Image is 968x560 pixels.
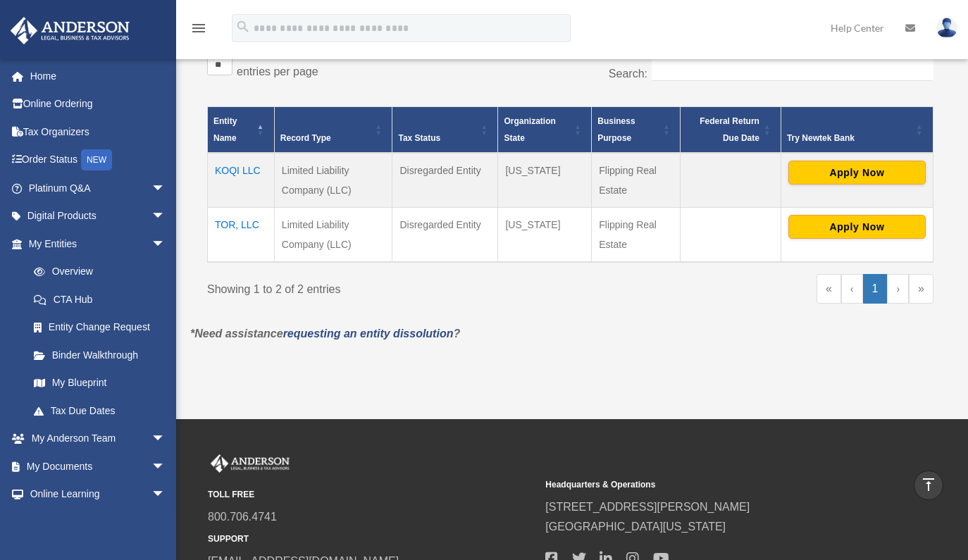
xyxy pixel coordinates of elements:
td: Limited Liability Company (LLC) [274,207,392,262]
td: Flipping Real Estate [592,207,681,262]
a: My Anderson Teamarrow_drop_down [10,425,187,453]
div: Try Newtek Bank [787,130,912,147]
a: Last [909,274,933,304]
a: CTA Hub [20,285,180,313]
button: Apply Now [788,161,926,185]
div: NEW [81,149,112,170]
i: vertical_align_top [920,476,937,493]
span: arrow_drop_down [151,452,180,481]
a: Previous [841,274,863,304]
span: arrow_drop_down [151,508,180,537]
a: Home [10,62,187,90]
td: KOQI LLC [208,153,275,208]
a: Next [887,274,909,304]
a: vertical_align_top [914,471,943,500]
button: Apply Now [788,215,926,239]
th: Try Newtek Bank : Activate to sort [781,106,933,153]
a: Order StatusNEW [10,146,187,175]
span: Tax Status [398,133,440,143]
a: My Documentsarrow_drop_down [10,452,187,480]
a: [STREET_ADDRESS][PERSON_NAME] [545,501,750,513]
i: menu [190,20,207,37]
img: Anderson Advisors Platinum Portal [208,454,292,473]
td: Disregarded Entity [392,153,498,208]
a: First [817,274,841,304]
td: [US_STATE] [498,207,592,262]
a: Tax Due Dates [20,397,180,425]
img: Anderson Advisors Platinum Portal [6,17,134,44]
td: Flipping Real Estate [592,153,681,208]
div: Showing 1 to 2 of 2 entries [207,274,560,299]
small: SUPPORT [208,532,535,547]
a: 1 [863,274,888,304]
span: Record Type [280,133,331,143]
small: Headquarters & Operations [545,478,873,492]
a: Tax Organizers [10,118,187,146]
label: Search: [609,68,647,80]
span: Organization State [504,116,555,143]
th: Organization State: Activate to sort [498,106,592,153]
th: Tax Status: Activate to sort [392,106,498,153]
a: Billingarrow_drop_down [10,508,187,536]
span: arrow_drop_down [151,202,180,231]
td: Limited Liability Company (LLC) [274,153,392,208]
i: search [235,19,251,35]
a: 800.706.4741 [208,511,277,523]
td: TOR, LLC [208,207,275,262]
td: [US_STATE] [498,153,592,208]
a: [GEOGRAPHIC_DATA][US_STATE] [545,521,726,533]
small: TOLL FREE [208,487,535,502]
th: Entity Name: Activate to invert sorting [208,106,275,153]
img: User Pic [936,18,957,38]
label: entries per page [237,66,318,77]
a: My Blueprint [20,369,180,397]
span: Entity Name [213,116,237,143]
em: *Need assistance ? [190,328,460,340]
a: Online Learningarrow_drop_down [10,480,187,509]
a: Online Ordering [10,90,187,118]
a: requesting an entity dissolution [283,328,454,340]
span: arrow_drop_down [151,174,180,203]
a: Platinum Q&Aarrow_drop_down [10,174,187,202]
span: arrow_drop_down [151,480,180,509]
a: Digital Productsarrow_drop_down [10,202,187,230]
a: My Entitiesarrow_drop_down [10,230,180,258]
a: Entity Change Request [20,313,180,342]
td: Disregarded Entity [392,207,498,262]
a: Binder Walkthrough [20,341,180,369]
a: menu [190,25,207,37]
span: arrow_drop_down [151,230,180,259]
span: arrow_drop_down [151,425,180,454]
span: Federal Return Due Date [700,116,759,143]
th: Federal Return Due Date: Activate to sort [681,106,781,153]
th: Business Purpose: Activate to sort [592,106,681,153]
th: Record Type: Activate to sort [274,106,392,153]
a: Overview [20,258,173,286]
span: Business Purpose [597,116,635,143]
